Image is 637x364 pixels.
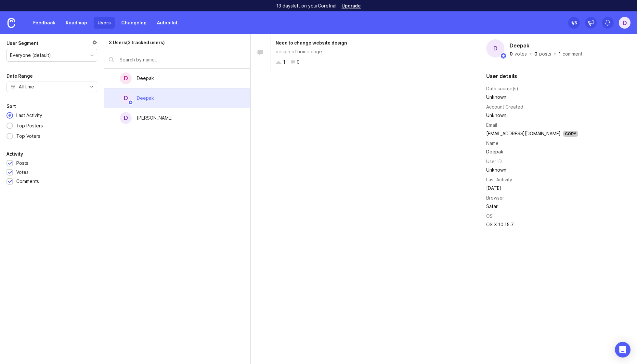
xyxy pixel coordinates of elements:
[94,17,115,29] a: Users
[251,34,481,71] a: Need to change website designdesign of home page10
[10,52,51,59] div: Everyone (default)
[137,75,154,82] div: Deepak
[486,140,499,147] div: Name
[137,114,173,122] div: [PERSON_NAME]
[19,83,34,90] div: All time
[534,52,538,56] div: 0
[13,112,45,119] div: Last Activity
[619,17,630,29] button: D
[120,92,132,104] div: D
[13,122,46,129] div: Top Posters
[486,158,502,165] div: User ID
[486,131,561,136] a: [EMAIL_ADDRESS][DOMAIN_NAME]
[62,17,91,29] a: Roadmap
[508,41,531,50] h2: Deepak
[486,122,497,129] div: Email
[276,3,336,9] p: 13 days left on your Core trial
[128,100,133,105] img: member badge
[486,148,578,156] td: Deepak
[568,17,580,29] button: 1/5
[500,53,507,59] img: member badge
[486,194,504,201] div: Browser
[137,95,154,102] div: Deepak
[86,84,97,89] svg: toggle icon
[563,131,578,137] div: Copy
[486,220,578,229] td: OS X 10.15.7
[539,52,551,56] div: posts
[276,40,347,45] span: Need to change website design
[486,185,501,191] time: [DATE]
[6,102,16,110] div: Sort
[16,178,39,185] div: Comments
[297,58,300,66] div: 0
[486,103,523,110] div: Account Created
[342,4,361,8] a: Upgrade
[16,169,29,176] div: Votes
[120,56,245,63] input: Search by name...
[29,17,59,29] a: Feedback
[6,150,23,158] div: Activity
[563,52,582,56] div: comment
[486,93,578,101] td: Unknown
[16,160,28,167] div: Posts
[529,52,532,56] div: ·
[7,18,15,28] img: Canny Home
[486,85,518,92] div: Data source(s)
[486,112,578,119] div: Unknown
[13,133,44,140] div: Top Voters
[615,342,630,357] div: Open Intercom Messenger
[514,52,527,56] div: votes
[6,72,33,80] div: Date Range
[571,18,577,27] div: 1 /5
[120,72,132,84] div: D
[276,48,475,55] div: design of home page
[486,73,632,79] div: User details
[6,39,38,47] div: User Segment
[553,52,557,56] div: ·
[283,58,285,66] div: 1
[153,17,181,29] a: Autopilot
[486,39,504,58] div: D
[109,39,165,46] div: 3 Users (3 tracked users)
[117,17,150,29] a: Changelog
[486,166,578,174] div: Unknown
[120,112,132,124] div: D
[559,52,561,56] div: 1
[510,52,513,56] div: 0
[486,213,493,220] div: OS
[486,176,512,183] div: Last Activity
[486,202,578,211] td: Safari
